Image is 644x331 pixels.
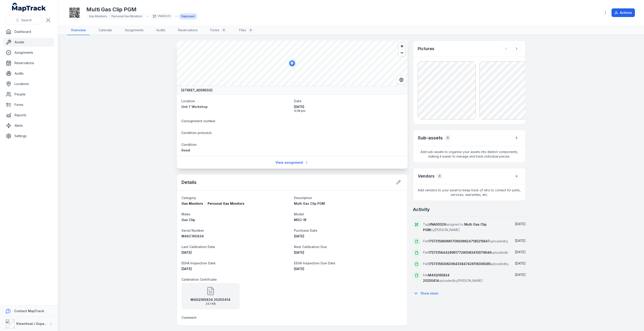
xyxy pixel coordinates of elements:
[179,13,197,19] div: Deployed
[4,131,54,141] a: Settings
[515,261,526,265] time: 08/09/2025, 3:14:00 pm
[423,273,483,282] span: File uploaded by [PERSON_NAME]
[294,267,304,271] time: 01/03/2026, 12:00:00 am
[294,251,304,254] time: 01/03/2026, 12:00:00 am
[182,277,217,281] span: Calibration Certificate
[423,239,534,243] span: File uploaded by [PERSON_NAME]
[294,212,304,216] span: Model
[221,27,226,33] div: 0
[182,212,190,216] span: Make
[294,202,325,205] span: Multi Gas Clip PGM
[182,267,192,271] span: [DATE]
[294,229,317,232] span: Purchase Date
[181,143,197,146] span: Condition
[181,105,290,109] a: Unit 7 Workshop
[182,251,192,254] span: [DATE]
[4,100,54,109] a: Forms
[182,234,204,238] span: M4SC165834
[182,201,203,206] span: Gas Monitors
[4,48,54,57] a: Assignments
[418,46,434,52] h3: Pictures
[181,88,212,92] strong: [STREET_ADDRESS]
[4,27,54,36] a: Dashboard
[399,49,405,56] button: Zoom out
[413,206,430,213] h2: Activity
[423,251,535,254] span: File uploaded by [PERSON_NAME]
[612,8,635,17] button: Actions
[515,273,526,277] time: 08/09/2025, 3:13:11 pm
[177,41,408,86] canvas: Map
[418,173,435,179] h3: Vendors
[436,173,443,179] div: 0
[16,322,50,326] strong: Kleenheat / Supagas
[515,250,526,254] time: 08/09/2025, 3:14:17 pm
[89,15,107,18] span: Gas Monitors
[182,267,192,271] time: 01/09/2025, 12:00:00 am
[294,218,306,222] span: MGC-IR
[273,158,311,167] a: View assignment
[248,27,253,33] div: 4
[413,184,525,201] span: Add vendors to your asset to keep track of who to contact for parts, services, warranties, etc.
[95,26,116,35] a: Calendar
[428,262,491,266] span: 17573156306206433847426118306385
[515,250,526,254] span: [DATE]
[413,146,525,162] span: Add sub-assets to organise your assets into distinct components, making it easier to manage and t...
[174,26,201,35] a: Reservations
[207,26,230,35] a: Forms0
[4,38,54,47] a: Assets
[153,26,169,35] a: Audits
[423,262,535,266] span: File uploaded by [PERSON_NAME]
[515,273,526,277] span: [DATE]
[515,261,526,265] span: [DATE]
[429,222,446,226] span: VNA00326
[181,99,195,103] span: Location
[294,234,304,238] span: [DATE]
[428,251,491,254] span: 17573156442896177280083410079646
[182,229,204,232] span: Serial Number
[4,90,54,99] a: People
[181,148,190,152] span: Good
[294,99,301,103] span: Date
[294,109,403,113] span: 3:08 pm
[21,18,32,22] span: Search
[182,245,215,249] span: Last Calibration Date
[413,289,441,298] button: Show more
[294,105,403,109] span: [DATE]
[4,111,54,120] a: Reports
[294,105,403,113] time: 08/09/2025, 3:08:47 pm
[14,309,44,313] strong: Contact MapTrack
[12,3,46,12] a: MapTrack
[515,222,526,226] time: 08/09/2025, 3:15:40 pm
[515,239,526,243] span: [DATE]
[182,196,196,200] span: Category
[150,13,174,19] div: VNA00326
[418,135,443,141] h2: Sub-assets
[294,261,335,265] span: EEHA Inspection Due Date
[4,79,54,88] a: Locations
[112,15,142,18] span: Personal Gas Monitors
[191,297,230,302] strong: M4SQ165834 20250414
[182,316,196,319] span: Comment
[236,26,257,35] a: Files4
[399,43,405,49] button: Zoom in
[294,245,327,249] span: Next Calibration Due
[181,105,208,109] span: Unit 7 Workshop
[182,218,195,222] span: Gas Clip
[182,251,192,254] time: 01/09/2025, 12:00:00 am
[182,179,196,185] h2: Details
[86,6,197,13] h1: Multi Gas Clip PGM
[121,26,147,35] a: Assignments
[515,222,526,226] span: [DATE]
[4,121,54,130] a: Alerts
[181,131,212,135] span: Condition picture/s
[294,267,304,271] span: [DATE]
[423,222,487,232] span: Tag assigned to by [PERSON_NAME]
[423,273,450,282] span: M4SQ165834 20250414
[397,75,406,84] button: Switch to Satellite View
[181,119,215,123] span: Consignment number
[182,261,216,265] span: EEHA Inspection Date
[445,135,451,141] div: 0
[67,26,90,35] a: Overview
[5,16,42,24] button: Search
[4,69,54,78] a: Audits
